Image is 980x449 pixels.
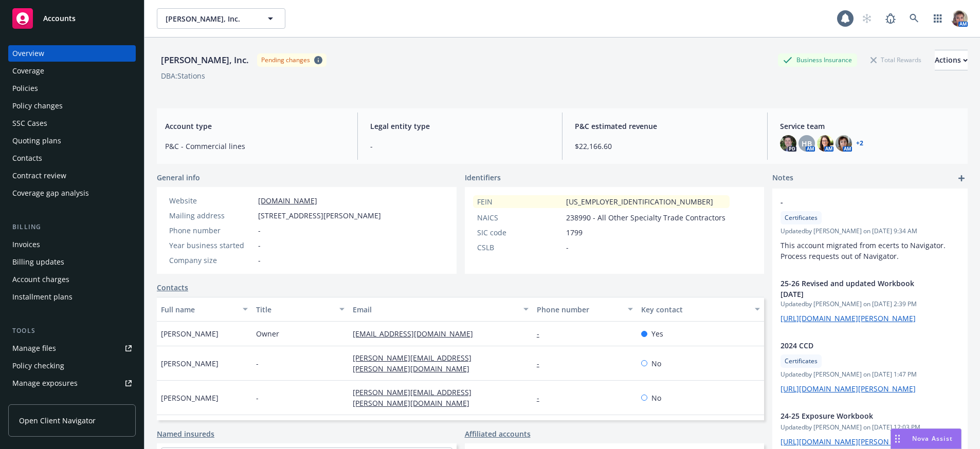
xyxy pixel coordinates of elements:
[8,133,136,149] a: Quoting plans
[8,115,136,132] a: SSC Cases
[651,392,661,403] span: No
[12,236,40,253] div: Invoices
[8,392,136,409] a: Manage certificates
[12,167,66,184] div: Contract review
[349,297,533,322] button: Email
[575,141,755,152] span: $22,166.60
[12,289,72,305] div: Installment plans
[772,172,793,184] span: Notes
[256,328,279,339] span: Owner
[12,80,38,97] div: Policies
[161,392,219,403] span: [PERSON_NAME]
[169,225,254,236] div: Phone number
[785,213,818,222] span: Certificates
[781,437,916,446] a: [URL][DOMAIN_NAME][PERSON_NAME]
[651,358,661,369] span: No
[370,141,550,152] span: -
[537,329,548,339] a: -
[8,271,136,288] a: Account charges
[256,392,259,403] span: -
[161,358,219,369] span: [PERSON_NAME]
[651,328,663,339] span: Yes
[8,375,136,391] span: Manage exposures
[477,212,562,223] div: NAICS
[157,297,252,322] button: Full name
[8,98,136,114] a: Policy changes
[8,236,136,253] a: Invoices
[781,227,959,236] span: Updated by [PERSON_NAME] on [DATE] 9:34 AM
[785,357,818,366] span: Certificates
[8,254,136,270] a: Billing updates
[166,13,255,24] span: [PERSON_NAME], Inc.
[157,428,214,439] a: Named insureds
[781,300,959,309] span: Updated by [PERSON_NAME] on [DATE] 2:39 PM
[8,358,136,374] a: Policy checking
[258,196,317,205] a: [DOMAIN_NAME]
[781,240,948,261] span: This account migrated from ecerts to Navigator. Process requests out of Navigator.
[935,50,968,70] div: Actions
[256,304,333,315] div: Title
[772,332,968,402] div: 2024 CCDCertificatesUpdatedby [PERSON_NAME] on [DATE] 1:47 PM[URL][DOMAIN_NAME][PERSON_NAME]
[778,53,857,66] div: Business Insurance
[8,222,136,232] div: Billing
[891,429,904,448] div: Drag to move
[802,138,812,149] span: HB
[12,98,63,114] div: Policy changes
[157,8,285,29] button: [PERSON_NAME], Inc.
[12,358,64,374] div: Policy checking
[880,8,901,29] a: Report a Bug
[161,328,219,339] span: [PERSON_NAME]
[258,210,381,221] span: [STREET_ADDRESS][PERSON_NAME]
[566,212,725,223] span: 238990 - All Other Specialty Trade Contractors
[537,393,548,403] a: -
[781,423,959,432] span: Updated by [PERSON_NAME] on [DATE] 12:03 PM
[891,428,961,449] button: Nova Assist
[8,289,136,305] a: Installment plans
[836,135,852,152] img: photo
[8,45,136,62] a: Overview
[12,185,89,201] div: Coverage gap analysis
[252,297,349,322] button: Title
[43,14,76,23] span: Accounts
[533,297,638,322] button: Phone number
[935,50,968,70] button: Actions
[169,255,254,266] div: Company size
[781,313,916,323] a: [URL][DOMAIN_NAME][PERSON_NAME]
[353,353,478,373] a: [PERSON_NAME][EMAIL_ADDRESS][PERSON_NAME][DOMAIN_NAME]
[780,121,960,132] span: Service team
[12,45,44,62] div: Overview
[157,53,253,67] div: [PERSON_NAME], Inc.
[19,415,96,426] span: Open Client Navigator
[169,210,254,221] div: Mailing address
[12,340,56,357] div: Manage files
[566,242,569,253] span: -
[781,278,933,300] span: 25-26 Revised and updated Workbook [DATE]
[157,282,188,293] a: Contacts
[857,8,877,29] a: Start snowing
[781,370,959,379] span: Updated by [PERSON_NAME] on [DATE] 1:47 PM
[8,80,136,97] a: Policies
[8,185,136,201] a: Coverage gap analysis
[12,115,47,132] div: SSC Cases
[477,242,562,253] div: CSLB
[637,297,764,322] button: Key contact
[256,358,259,369] span: -
[477,227,562,238] div: SIC code
[772,270,968,332] div: 25-26 Revised and updated Workbook [DATE]Updatedby [PERSON_NAME] on [DATE] 2:39 PM[URL][DOMAIN_NA...
[353,304,517,315] div: Email
[12,254,64,270] div: Billing updates
[353,329,481,339] a: [EMAIL_ADDRESS][DOMAIN_NAME]
[8,340,136,357] a: Manage files
[12,63,44,79] div: Coverage
[865,53,927,66] div: Total Rewards
[817,135,833,152] img: photo
[12,150,42,166] div: Contacts
[161,304,237,315] div: Full name
[12,271,69,288] div: Account charges
[257,53,326,66] span: Pending changes
[165,141,345,152] span: P&C - Commercial lines
[955,172,968,184] a: add
[781,340,933,351] span: 2024 CCD
[169,195,254,206] div: Website
[566,227,583,238] span: 1799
